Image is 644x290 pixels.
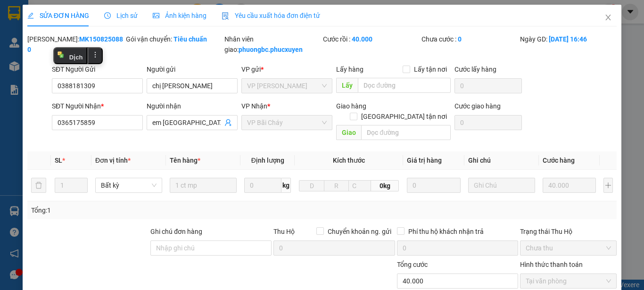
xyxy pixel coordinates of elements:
label: Cước lấy hàng [454,66,496,73]
span: Giao hàng [336,102,366,110]
span: Đơn vị tính [95,157,131,164]
span: Tại văn phòng [526,274,611,288]
div: Người nhận [147,101,238,111]
b: Tiêu chuẩn [173,35,207,43]
input: 0 [407,178,460,193]
span: Bất kỳ [101,178,157,192]
label: Cước giao hàng [454,102,501,110]
span: Giao [336,125,361,140]
span: Tên hàng [170,157,200,164]
label: Ghi chú đơn hàng [150,228,202,235]
strong: Công ty TNHH Phúc Xuyên [10,5,89,25]
div: SĐT Người Gửi [52,64,143,75]
span: Yêu cầu xuất hóa đơn điện tử [222,12,320,19]
div: Người gửi [147,64,238,75]
span: VP Nhận [241,102,267,110]
input: Cước giao hàng [454,115,522,130]
label: Hình thức thanh toán [520,261,583,268]
span: VP Minh Khai [247,79,327,93]
span: Giá trị hàng [407,157,442,164]
div: Tổng: 1 [31,205,249,215]
input: Ghi Chú [468,178,535,193]
span: Chưa thu [526,241,611,255]
input: D [299,180,324,191]
span: [GEOGRAPHIC_DATA] tận nơi [357,111,451,122]
span: 0kg [371,180,399,191]
div: Cước rồi : [323,34,420,44]
span: Lấy [336,78,358,93]
span: clock-circle [104,12,111,19]
div: [PERSON_NAME]: [27,34,124,55]
input: VD: Bàn, Ghế [170,178,237,193]
span: Gửi hàng Hạ Long: Hotline: [8,63,91,88]
input: C [348,180,371,191]
span: user-add [224,119,232,126]
b: [DATE] 16:46 [549,35,587,43]
button: delete [31,178,46,193]
input: Dọc đường [358,78,451,93]
span: SL [55,157,62,164]
span: Gửi hàng [GEOGRAPHIC_DATA]: Hotline: [4,27,95,61]
span: Thu Hộ [273,228,295,235]
span: Lịch sử [104,12,138,19]
input: R [324,180,349,191]
span: Lấy hàng [336,66,363,73]
button: Close [595,5,621,31]
span: Phí thu hộ khách nhận trả [405,226,487,237]
span: Ảnh kiện hàng [153,12,206,19]
img: icon [222,12,229,20]
span: Chuyển khoản ng. gửi [324,226,395,237]
span: Định lượng [251,157,284,164]
div: Chưa cước : [421,34,518,44]
div: Nhân viên giao: [224,34,321,55]
input: Ghi chú đơn hàng [150,240,272,256]
b: 0 [458,35,462,43]
button: plus [603,178,613,193]
span: edit [27,12,34,19]
span: kg [281,178,291,193]
span: VP Bãi Cháy [247,116,327,130]
strong: 0888 827 827 - 0848 827 827 [20,44,94,61]
input: 0 [543,178,596,193]
input: Cước lấy hàng [454,78,522,93]
span: Tổng cước [397,261,428,268]
div: Ngày GD: [520,34,617,44]
th: Ghi chú [464,151,539,170]
div: Trạng thái Thu Hộ [520,226,617,237]
span: Kích thước [333,157,365,164]
span: Lấy tận nơi [410,64,451,75]
span: picture [153,12,159,19]
div: Gói vận chuyển: [126,34,223,44]
strong: 024 3236 3236 - [5,36,95,52]
b: 40.000 [352,35,372,43]
span: SỬA ĐƠN HÀNG [27,12,89,19]
b: phuongbc.phucxuyen [239,46,303,53]
span: Cước hàng [543,157,575,164]
span: close [604,14,612,21]
input: Dọc đường [361,125,451,140]
div: SĐT Người Nhận [52,101,143,111]
div: VP gửi [241,64,332,75]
